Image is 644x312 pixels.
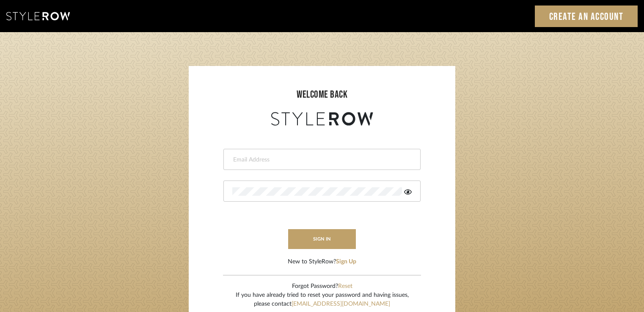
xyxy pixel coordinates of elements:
button: Reset [338,282,352,291]
input: Email Address [232,156,410,164]
div: Forgot Password? [236,282,409,291]
a: Create an Account [535,5,638,27]
div: New to StyleRow? [288,257,356,266]
button: Sign Up [336,257,356,266]
button: sign in [288,229,356,249]
a: [EMAIL_ADDRESS][DOMAIN_NAME] [292,301,390,307]
div: If you have already tried to reset your password and having issues, please contact [236,291,409,309]
div: welcome back [197,87,447,102]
